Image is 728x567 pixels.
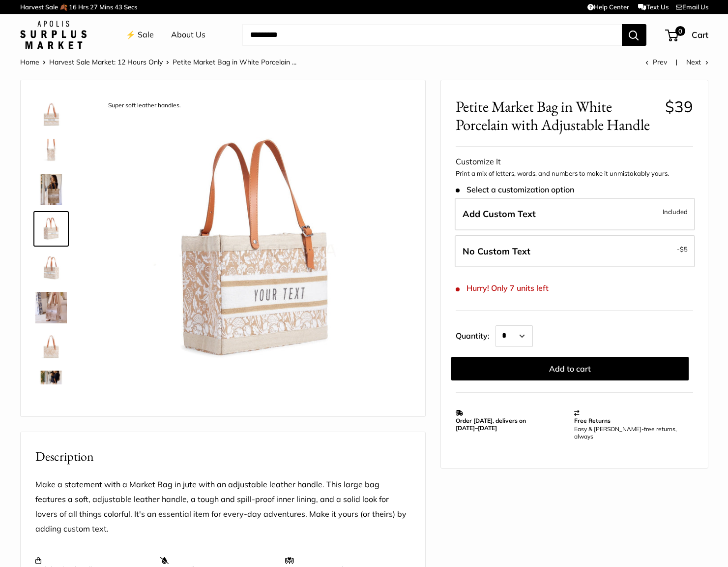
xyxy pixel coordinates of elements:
[49,58,163,66] a: Harvest Sale Market: 12 Hours Only
[645,58,667,66] a: Prev
[666,27,708,43] a: 0 Cart
[33,93,69,128] a: description_Make it yours with custom printed text.
[463,246,530,257] span: No Custom Text
[455,235,695,268] label: Leave Blank
[173,58,296,66] span: Petite Market Bag in White Porcelain ...
[33,172,69,207] a: description_Your new favorite carry-all
[456,97,658,134] span: Petite Market Bag in White Porcelain with Adjustable Handle
[676,3,708,11] a: Email Us
[35,174,67,205] img: description_Your new favorite carry-all
[574,425,688,440] p: Easy & [PERSON_NAME]-free returns, always
[686,58,708,66] a: Next
[35,134,67,166] img: description_Transform your everyday errands into moments of effortless style
[35,477,410,536] p: Make a statement with a Market Bag in jute with an adjustable leather handle. This large bag feat...
[35,95,67,126] img: description_Make it yours with custom printed text.
[456,417,526,432] strong: Order [DATE], delivers on [DATE]–[DATE]
[663,206,688,218] span: Included
[99,3,113,11] span: Mins
[126,28,154,42] a: ⚡️ Sale
[20,21,87,49] img: Apolis: Surplus Market
[171,28,205,42] a: About Us
[33,369,69,404] a: Petite Market Bag in White Porcelain with Adjustable Handle
[33,132,69,168] a: description_Transform your everyday errands into moments of effortless style
[35,292,67,323] img: Petite Market Bag in White Porcelain with Adjustable Handle
[20,56,296,68] nav: Breadcrumb
[456,155,693,169] div: Customize It
[463,208,536,220] span: Add Custom Text
[638,3,668,11] a: Text Us
[33,211,69,247] a: description_Super soft leather handles.
[35,371,67,402] img: Petite Market Bag in White Porcelain with Adjustable Handle
[574,417,611,424] strong: Free Returns
[115,3,122,11] span: 43
[692,30,708,40] span: Cart
[69,3,77,11] span: 16
[456,322,495,347] label: Quantity:
[665,97,693,116] span: $39
[451,357,689,380] button: Add to cart
[103,99,186,112] div: Super soft leather handles.
[33,251,69,286] a: Petite Market Bag in White Porcelain with Adjustable Handle
[35,331,67,363] img: description_Seal of authenticity printed on the backside of every bag.
[33,290,69,325] a: Petite Market Bag in White Porcelain with Adjustable Handle
[35,252,67,284] img: Petite Market Bag in White Porcelain with Adjustable Handle
[456,185,574,194] span: Select a customization option
[456,169,693,179] p: Print a mix of letters, words, and numbers to make it unmistakably yours.
[78,3,88,11] span: Hrs
[455,198,695,230] label: Add Custom Text
[90,3,98,11] span: 27
[680,245,688,253] span: $5
[456,283,549,293] span: Hurry! Only 7 units left
[20,58,39,66] a: Home
[622,24,646,46] button: Search
[587,3,629,11] a: Help Center
[35,213,67,245] img: description_Super soft leather handles.
[242,24,622,46] input: Search...
[99,95,410,407] img: description_Super soft leather handles.
[677,243,688,255] span: -
[124,3,137,11] span: Secs
[33,329,69,365] a: description_Seal of authenticity printed on the backside of every bag.
[35,447,410,466] h2: Description
[675,26,685,36] span: 0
